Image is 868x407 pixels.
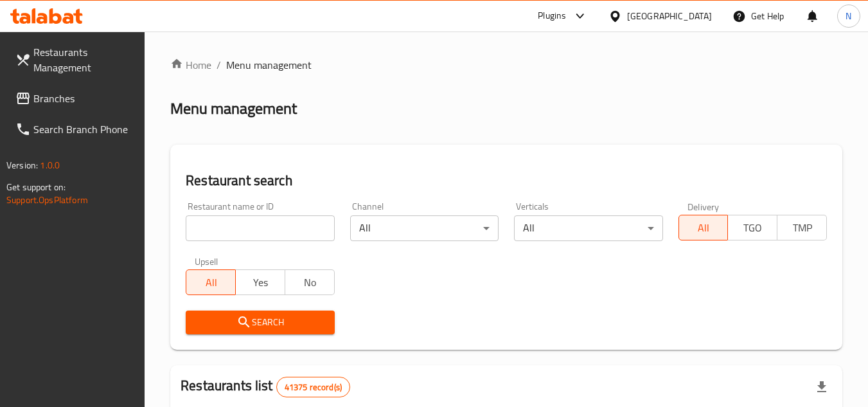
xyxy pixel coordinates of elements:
[186,311,334,334] button: Search
[196,314,324,330] span: Search
[170,57,842,73] nav: breadcrumb
[241,273,280,292] span: Yes
[727,215,777,240] button: TGO
[6,179,66,195] span: Get support on:
[33,44,135,75] span: Restaurants Management
[627,9,712,23] div: [GEOGRAPHIC_DATA]
[33,122,135,137] span: Search Branch Phone
[6,192,88,208] a: Support.OpsPlatform
[783,219,822,237] span: TMP
[181,376,350,397] h2: Restaurants list
[6,157,38,174] span: Version:
[217,57,221,73] li: /
[186,269,236,295] button: All
[40,157,60,174] span: 1.0.0
[285,269,335,295] button: No
[350,215,499,241] div: All
[195,257,218,266] label: Upsell
[806,372,837,402] div: Export file
[5,114,145,145] a: Search Branch Phone
[514,215,662,241] div: All
[226,57,312,73] span: Menu management
[678,215,729,240] button: All
[538,8,566,24] div: Plugins
[33,91,135,106] span: Branches
[191,273,231,292] span: All
[5,83,145,114] a: Branches
[170,57,211,73] a: Home
[684,219,723,237] span: All
[290,273,330,292] span: No
[846,9,851,23] span: N
[777,215,827,240] button: TMP
[687,202,720,211] label: Delivery
[186,215,334,241] input: Search for restaurant name or ID..
[186,171,827,190] h2: Restaurant search
[276,377,350,397] div: Total records count
[235,269,285,295] button: Yes
[5,37,145,83] a: Restaurants Management
[733,219,772,237] span: TGO
[170,98,297,119] h2: Menu management
[277,381,350,393] span: 41375 record(s)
